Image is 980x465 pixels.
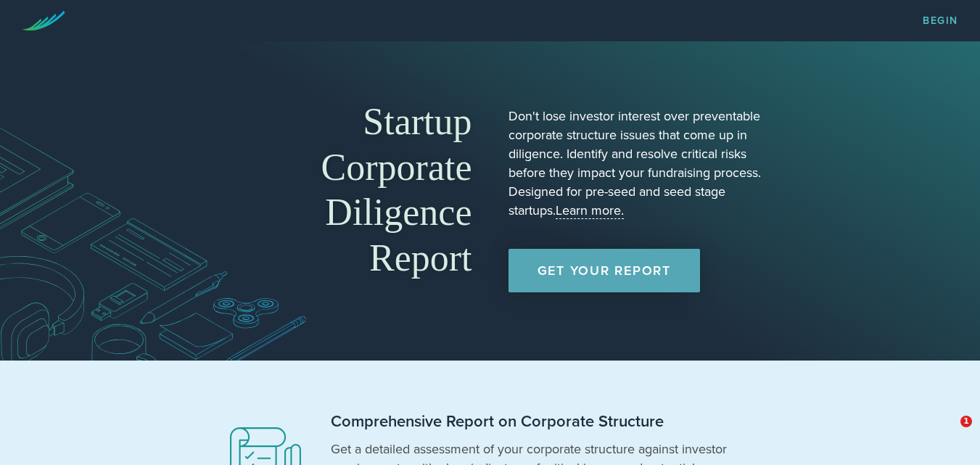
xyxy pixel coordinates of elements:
h1: Startup Corporate Diligence Report [215,99,472,281]
span: 1 [960,416,972,427]
p: Don't lose investor interest over preventable corporate structure issues that come up in diligenc... [508,107,766,220]
iframe: Intercom live chat [931,416,965,450]
a: Get Your Report [508,249,700,292]
a: Begin [923,16,958,26]
h2: Comprehensive Report on Corporate Structure [331,411,737,432]
a: Learn more. [556,202,624,219]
